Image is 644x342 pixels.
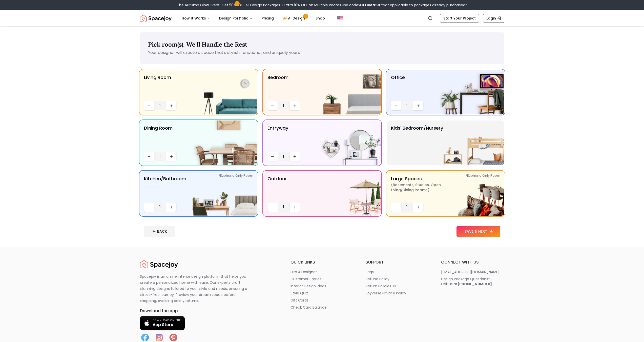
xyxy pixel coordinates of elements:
a: Start Your Project [440,14,479,23]
p: check card balance [290,305,327,310]
img: entryway [316,120,381,165]
p: Kitchen/Bathroom [144,175,186,200]
button: Increase quantity [413,203,423,212]
a: Spacejoy [140,259,178,269]
a: joyverse privacy policy [366,291,429,296]
p: Bedroom [267,74,288,99]
a: Pricing [258,13,278,23]
a: Design Package Questions?Call us at[PHONE_NUMBER] [441,276,504,287]
button: Decrease quantity [144,152,154,161]
h6: connect with us [441,259,504,265]
h6: Download the app [140,308,278,314]
p: style quiz [290,291,308,296]
button: Decrease quantity [267,152,278,161]
button: Increase quantity [413,101,423,110]
p: Office [391,74,405,99]
button: Increase quantity [166,101,176,110]
p: hire a designer [290,269,317,274]
span: 1 [156,204,164,210]
p: Spacejoy is an online interior design platform that helps you create a personalized home with eas... [140,273,253,304]
p: Outdoor [267,175,287,200]
nav: Main [178,13,329,23]
p: customer stories [290,276,321,281]
span: 1 [156,103,164,109]
span: 1 [156,153,164,159]
p: Kids' Bedroom/Nursery [391,125,443,161]
a: Shop [311,13,329,23]
p: entryway [267,125,288,150]
p: Your designer will create a space that's stylish, functional, and uniquely yours. [148,50,496,56]
a: Download on the App Store [140,316,185,330]
button: Increase quantity [290,203,300,212]
a: AI Design [279,13,310,23]
span: ( Basements, Studios, Open living/dining rooms ) [391,182,454,192]
button: Decrease quantity [391,101,401,110]
button: Increase quantity [290,152,300,161]
button: Design Portfolio [215,13,257,23]
a: refund policy [366,276,429,281]
nav: Global [140,10,504,26]
p: joyverse privacy policy [366,291,406,296]
a: interior design ideas [290,284,354,289]
a: hire a designer [290,269,354,274]
b: [PHONE_NUMBER] [458,281,492,287]
span: 1 [280,204,288,210]
div: Design Package Questions? Call us at [441,276,492,287]
a: gift cards [290,298,354,303]
a: style quiz [290,291,354,296]
span: App Store [153,322,181,327]
button: Increase quantity [290,101,300,110]
button: Decrease quantity [267,101,278,110]
img: Outdoor [316,171,381,216]
span: 1 [403,204,411,210]
img: Bedroom [316,70,381,114]
a: check card balance [290,305,354,310]
button: Decrease quantity [144,101,154,110]
span: Download on the [153,319,181,322]
div: The Autumn Glow Event-Get 50% OFF All Design Packages + Extra 10% OFF on Multiple Rooms. [177,3,467,8]
a: return policies [366,284,429,289]
button: Decrease quantity [267,203,278,212]
p: refund policy [366,276,389,281]
p: faqs [366,269,374,274]
button: SAVE & NEXT [456,226,500,237]
span: *Not applicable to packages already purchased* [380,3,467,8]
img: Living Room [193,70,257,114]
button: Increase quantity [166,203,176,212]
button: Decrease quantity [391,203,401,212]
p: Dining Room [144,125,173,150]
p: interior design ideas [290,284,326,289]
b: AUTUMN50 [359,3,380,8]
h6: quick links [290,259,354,265]
button: BACK [144,226,175,237]
a: Login [483,14,504,23]
img: Spacejoy Logo [140,13,172,23]
img: United States [337,15,343,21]
button: Increase quantity [166,152,176,161]
img: Large Spaces *Euphoria Only [440,171,504,216]
a: Spacejoy [140,13,172,23]
span: Pick room(s). We'll Handle the Rest [148,41,247,48]
p: return policies [366,284,391,289]
span: 1 [280,153,288,159]
img: Spacejoy Logo [140,259,178,269]
p: Living Room [144,74,171,99]
span: 1 [280,103,288,109]
img: Dining Room [193,120,257,165]
a: customer stories [290,276,354,281]
img: Kids' Bedroom/Nursery [440,120,504,165]
img: Office [440,70,504,114]
button: How It Works [178,13,214,23]
p: [EMAIL_ADDRESS][DOMAIN_NAME] [441,269,500,274]
img: Kitchen/Bathroom *Euphoria Only [193,171,257,216]
span: 1 [403,103,411,109]
h6: support [366,259,429,265]
button: Decrease quantity [144,203,154,212]
p: gift cards [290,298,308,303]
a: faqs [366,269,429,274]
img: Apple logo [144,320,150,326]
p: Large Spaces [391,175,454,200]
a: [EMAIL_ADDRESS][DOMAIN_NAME] [441,269,504,274]
span: Use code: [342,3,380,8]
